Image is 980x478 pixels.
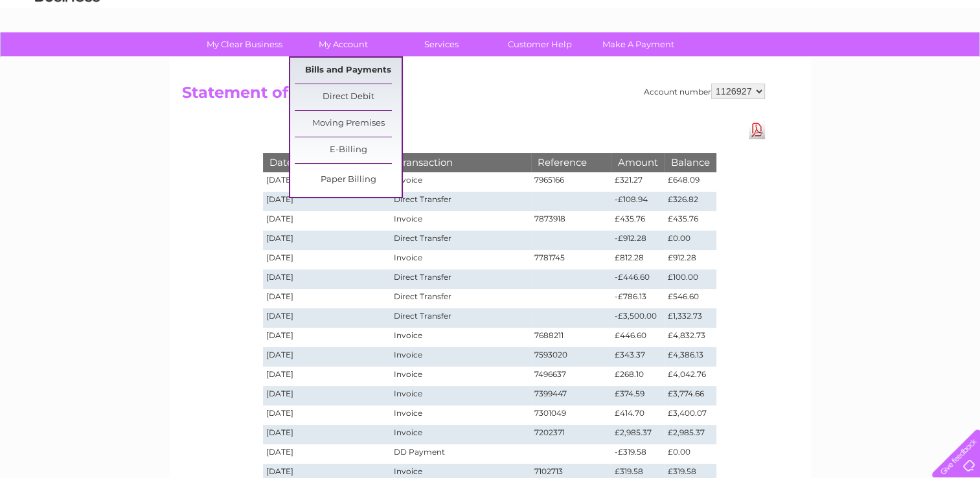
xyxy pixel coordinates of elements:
td: [DATE] [263,425,391,444]
a: Telecoms [821,55,860,65]
td: Direct Transfer [391,289,530,308]
td: Invoice [391,386,530,405]
td: £4,832.73 [664,328,716,347]
a: Log out [937,55,968,65]
td: [DATE] [263,211,391,231]
div: Clear Business is a trading name of Verastar Limited (registered in [GEOGRAPHIC_DATA] No. 3667643... [185,7,797,63]
td: £435.76 [664,211,716,231]
td: £546.60 [664,289,716,308]
a: Make A Payment [585,32,692,56]
td: -£319.58 [611,444,664,464]
td: -£3,500.00 [611,308,664,328]
td: Invoice [391,405,530,425]
td: £435.76 [611,211,664,231]
a: Water [752,55,777,65]
td: Invoice [391,367,530,386]
a: My Clear Business [191,32,298,56]
td: £1,332.73 [664,308,716,328]
td: 7399447 [531,386,611,405]
a: Services [388,32,495,56]
td: £2,985.37 [664,425,716,444]
td: £648.09 [664,172,716,192]
td: [DATE] [263,289,391,308]
td: £3,774.66 [664,386,716,405]
td: 7965166 [531,172,611,192]
td: £374.59 [611,386,664,405]
th: Date [263,153,391,172]
td: [DATE] [263,231,391,250]
a: E-Billing [295,137,402,163]
td: DD Payment [391,444,530,464]
td: £4,042.76 [664,367,716,386]
td: Direct Transfer [391,308,530,328]
td: -£786.13 [611,289,664,308]
td: £812.28 [611,250,664,269]
td: £321.27 [611,172,664,192]
td: Invoice [391,425,530,444]
img: logo.png [34,34,100,73]
div: Account number [644,84,765,99]
th: Amount [611,153,664,172]
td: 7202371 [531,425,611,444]
td: £268.10 [611,367,664,386]
a: My Account [290,32,396,56]
a: Blog [867,55,886,65]
a: Paper Billing [295,167,402,193]
td: Invoice [391,211,530,231]
td: 7688211 [531,328,611,347]
td: 7593020 [531,347,611,367]
a: Customer Help [486,32,593,56]
td: Invoice [391,250,530,269]
td: £414.70 [611,405,664,425]
td: -£446.60 [611,269,664,289]
td: -£108.94 [611,192,664,211]
td: 7496637 [531,367,611,386]
td: Invoice [391,172,530,192]
td: 7873918 [531,211,611,231]
a: Bills and Payments [295,58,402,84]
td: Invoice [391,328,530,347]
td: [DATE] [263,386,391,405]
td: £0.00 [664,231,716,250]
td: £3,400.07 [664,405,716,425]
td: [DATE] [263,172,391,192]
td: Direct Transfer [391,192,530,211]
td: [DATE] [263,328,391,347]
td: £326.82 [664,192,716,211]
td: £343.37 [611,347,664,367]
td: [DATE] [263,269,391,289]
th: Balance [664,153,716,172]
td: 7301049 [531,405,611,425]
td: £4,386.13 [664,347,716,367]
td: £446.60 [611,328,664,347]
a: Direct Debit [295,84,402,110]
td: Direct Transfer [391,231,530,250]
td: Invoice [391,347,530,367]
td: [DATE] [263,444,391,464]
td: [DATE] [263,347,391,367]
td: -£912.28 [611,231,664,250]
a: Energy [784,55,813,65]
td: 7781745 [531,250,611,269]
td: £2,985.37 [611,425,664,444]
h2: Statement of Accounts [182,84,765,108]
th: Reference [531,153,611,172]
a: 0333 014 3131 [736,6,825,23]
a: Contact [894,55,926,65]
th: Transaction [391,153,530,172]
td: [DATE] [263,308,391,328]
td: £100.00 [664,269,716,289]
td: Direct Transfer [391,269,530,289]
td: [DATE] [263,405,391,425]
td: [DATE] [263,192,391,211]
td: £0.00 [664,444,716,464]
td: £912.28 [664,250,716,269]
a: Download Pdf [749,120,765,139]
a: Moving Premises [295,111,402,137]
td: [DATE] [263,367,391,386]
td: [DATE] [263,250,391,269]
